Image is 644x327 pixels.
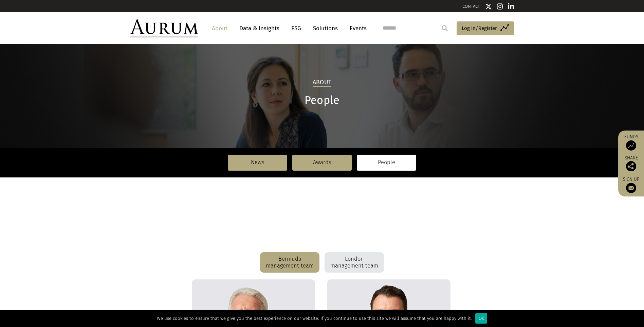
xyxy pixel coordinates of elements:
a: About [208,22,231,35]
a: ESG [288,22,305,35]
img: Share this post [626,161,636,171]
img: Aurum [130,19,198,37]
a: Awards [292,155,352,170]
img: Twitter icon [485,3,492,10]
h2: About [313,79,331,87]
a: Log in/Register [457,21,514,36]
img: Sign up to our newsletter [626,183,636,193]
h1: People [130,94,514,107]
a: Funds [622,134,641,151]
span: Log in/Register [462,24,497,32]
div: Share [622,156,641,171]
div: Ok [475,313,487,324]
a: People [357,155,416,170]
input: Submit [438,21,452,35]
a: CONTACT [462,4,480,9]
a: Events [346,22,367,35]
img: Access Funds [626,140,636,151]
div: Bermuda management team [260,252,319,273]
img: Linkedin icon [508,3,514,10]
div: London management team [325,252,384,273]
a: Sign up [622,176,641,193]
a: Data & Insights [236,22,283,35]
a: News [228,155,287,170]
img: Instagram icon [497,3,503,10]
a: Solutions [310,22,341,35]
